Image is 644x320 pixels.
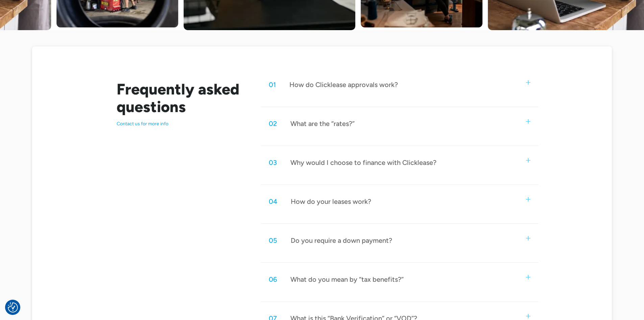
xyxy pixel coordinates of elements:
[526,236,530,240] img: small plus
[290,158,436,167] div: Why would I choose to finance with Clicklease?
[526,197,530,201] img: small plus
[291,197,371,206] div: How do your leases work?
[526,275,530,279] img: small plus
[269,275,277,284] div: 06
[290,275,404,284] div: What do you mean by “tax benefits?”
[269,119,277,128] div: 02
[269,197,277,206] div: 04
[117,121,245,127] p: Contact us for more info
[526,158,530,163] img: small plus
[526,119,530,124] img: small plus
[526,314,530,318] img: small plus
[269,236,277,245] div: 05
[8,302,18,313] img: Revisit consent button
[289,80,398,89] div: How do Clicklease approvals work?
[269,158,277,167] div: 03
[290,119,355,128] div: What are the “rates?”
[291,236,392,245] div: Do you require a down payment?
[269,80,276,89] div: 01
[117,80,245,115] h2: Frequently asked questions
[8,302,18,313] button: Consent Preferences
[526,80,530,85] img: small plus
